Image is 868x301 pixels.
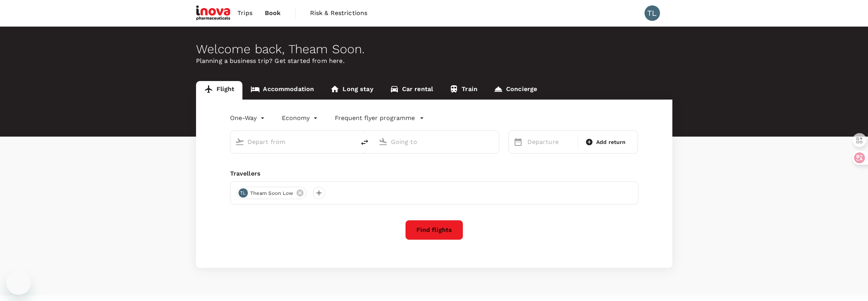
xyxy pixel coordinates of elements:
[596,138,626,146] span: Add return
[196,56,672,66] p: Planning a business trip? Get started from here.
[355,133,374,152] button: delete
[230,169,638,178] div: Travellers
[350,141,351,142] button: Open
[196,42,672,56] div: Welcome back , Theam Soon .
[322,81,381,100] a: Long stay
[230,112,266,124] div: One-Way
[282,112,319,124] div: Economy
[246,189,298,197] span: Theam Soon Low
[239,188,248,198] div: TL
[242,81,322,100] a: Accommodation
[391,136,483,148] input: Going to
[441,81,486,100] a: Train
[335,113,415,123] p: Frequent flyer programme
[265,8,281,18] span: Book
[486,81,545,100] a: Concierge
[6,270,31,295] iframe: Button to launch messaging window
[196,5,232,22] img: iNova Pharmaceuticals
[196,81,243,100] a: Flight
[335,113,424,123] button: Frequent flyer programme
[237,187,307,199] div: TLTheam Soon Low
[493,141,495,142] button: Open
[405,220,463,240] button: Find flights
[310,8,368,18] span: Risk & Restrictions
[382,81,442,100] a: Car rental
[237,8,252,18] span: Trips
[527,137,573,147] p: Departure
[247,136,339,148] input: Depart from
[645,5,660,21] div: TL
